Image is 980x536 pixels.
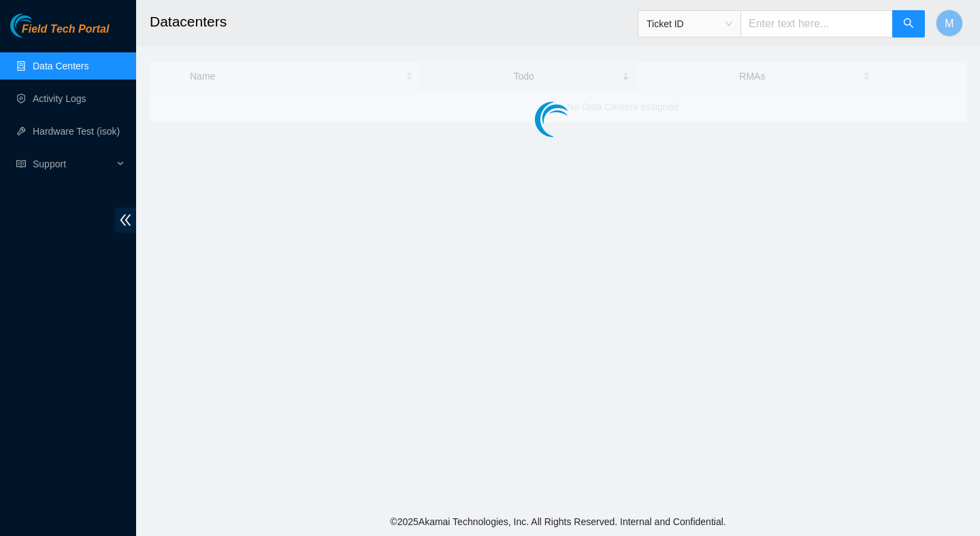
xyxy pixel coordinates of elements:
a: Data Centers [33,61,88,71]
img: Akamai Technologies [10,14,69,37]
span: Support [33,150,113,178]
span: double-left [115,207,136,233]
input: Enter text here... [740,10,893,37]
span: Field Tech Portal [22,23,109,36]
a: Hardware Test (isok) [33,126,120,137]
span: M [945,15,953,32]
a: Akamai TechnologiesField Tech Portal [10,24,109,42]
span: read [16,159,26,169]
footer: © 2025 Akamai Technologies, Inc. All Rights Reserved. Internal and Confidential. [136,507,980,536]
a: Activity Logs [33,93,86,104]
button: search [892,10,925,37]
button: M [936,10,963,37]
span: Ticket ID [647,14,732,34]
span: search [903,18,914,31]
